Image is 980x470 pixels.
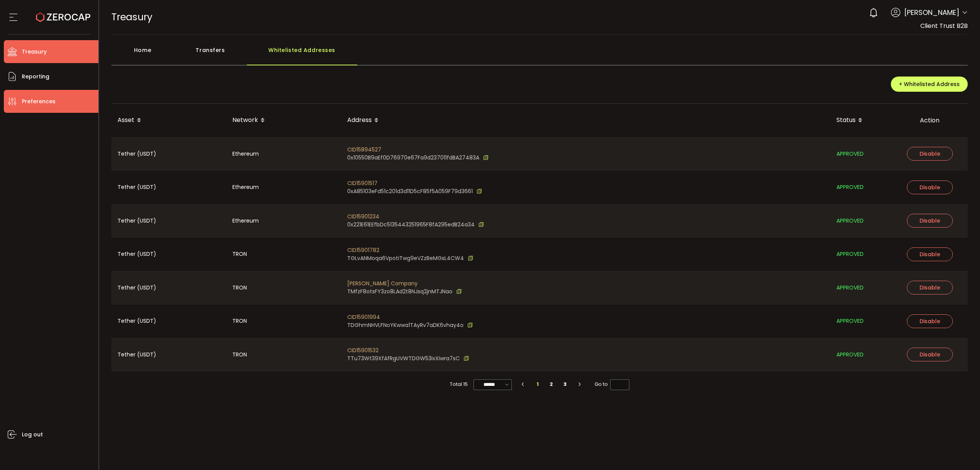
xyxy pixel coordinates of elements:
span: APPROVED [836,250,864,259]
span: TGLvANMoqa6VpotiTwg9eVZzBeMGsL4CW4 [347,254,464,262]
button: Disable [907,214,953,228]
span: Go to [595,379,629,390]
span: TDGhmNHVLFNoYKwwa1TAyRv7aDK6vhay4o [347,321,464,329]
span: APPROVED [836,150,864,158]
span: Tether (USDT) [118,183,156,192]
span: Preferences [22,96,56,107]
span: CID15901532 [347,346,469,355]
span: [PERSON_NAME] [904,7,959,18]
span: Tether (USDT) [118,283,156,292]
span: Tether (USDT) [118,350,156,359]
button: Disable [907,314,953,328]
span: Reporting [22,71,49,82]
span: APPROVED [836,183,864,192]
span: Disable [920,317,940,325]
span: 0x221E61EEfbDc5135443251965F8fA295edB24a34 [347,221,475,229]
div: Home [111,42,174,65]
span: CID15901234 [347,213,484,221]
li: 3 [558,379,572,390]
iframe: Chat Widget [942,433,980,470]
span: CID15901994 [347,313,473,321]
button: + Whitelisted Address [891,76,968,92]
span: APPROVED [836,350,864,359]
span: TMfzF8otsFY3zo8LAd2t8NJsq2jnMTJNao [347,288,452,296]
div: Transfers [174,42,247,65]
span: Treasury [111,10,152,24]
span: CID15894527 [347,146,488,154]
span: [PERSON_NAME] Company [347,280,462,288]
span: TTu73Wt39XfAfRgUVWTDGW53ixXiwra7sC [347,355,460,363]
span: CID15901517 [347,179,482,187]
span: + Whitelisted Address [899,80,960,88]
button: Disable [907,281,953,294]
button: Disable [907,247,953,261]
span: APPROVED [836,317,864,325]
span: Disable [920,351,940,358]
span: Client Trust B2B [920,21,968,30]
span: Disable [920,284,940,291]
span: Tether (USDT) [118,317,156,325]
span: Ethereum [232,150,259,158]
li: 1 [531,379,545,390]
li: 2 [545,379,559,390]
span: 0xA85103eFd51c201d3d11D5cF85f5A059F79d3661 [347,187,473,195]
div: Address [341,114,830,127]
div: Asset [111,114,226,127]
span: APPROVED [836,216,864,225]
span: Tether (USDT) [118,250,156,259]
span: TRON [232,350,247,359]
span: APPROVED [836,283,864,292]
div: Action [892,116,968,125]
span: Tether (USDT) [118,150,156,158]
span: Disable [920,184,940,191]
div: Network [226,114,341,127]
span: Treasury [22,46,47,57]
button: Disable [907,147,953,161]
span: Disable [920,150,940,158]
span: 0x10550B9aEf0D76970e67Fa9d237011fdBA27483A [347,154,479,162]
span: Disable [920,250,940,258]
button: Disable [907,348,953,361]
span: TRON [232,250,247,259]
div: Whitelisted Addresses [247,42,357,65]
div: Status [830,114,892,127]
span: Total 15 [450,379,468,390]
span: Disable [920,217,940,224]
span: Log out [22,429,43,440]
span: TRON [232,317,247,325]
span: CID15901782 [347,246,473,254]
span: Ethereum [232,216,259,225]
span: Ethereum [232,183,259,192]
span: Tether (USDT) [118,216,156,225]
span: TRON [232,283,247,292]
button: Disable [907,181,953,194]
